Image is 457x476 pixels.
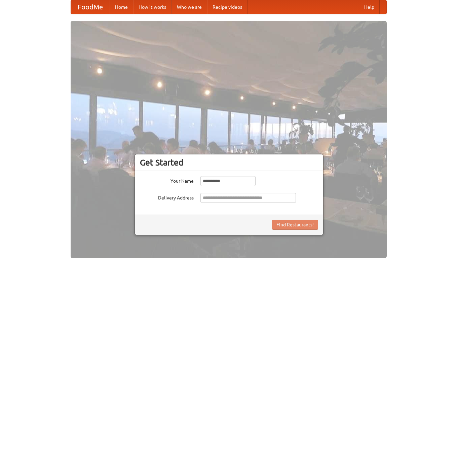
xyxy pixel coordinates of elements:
[272,220,318,230] button: Find Restaurants!
[140,193,194,201] label: Delivery Address
[133,0,172,14] a: How it works
[359,0,380,14] a: Help
[140,176,194,184] label: Your Name
[207,0,247,14] a: Recipe videos
[140,157,318,168] h3: Get Started
[71,0,110,14] a: FoodMe
[172,0,207,14] a: Who we are
[110,0,133,14] a: Home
